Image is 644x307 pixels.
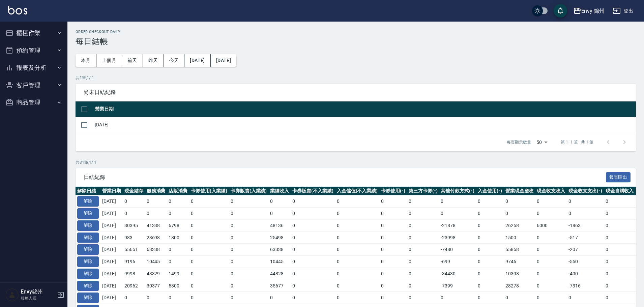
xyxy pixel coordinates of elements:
[476,280,504,292] td: 0
[189,244,229,256] td: 0
[167,244,189,256] td: 0
[606,174,631,180] a: 報表匯出
[335,187,380,195] th: 入金儲值(不入業績)
[291,219,335,232] td: 0
[439,292,476,304] td: 0
[229,280,269,292] td: 0
[604,195,636,208] td: 0
[504,187,535,195] th: 營業現金應收
[77,281,99,291] button: 解除
[77,269,99,279] button: 解除
[145,208,167,220] td: 0
[535,219,567,232] td: 6000
[76,159,636,165] p: 共 31 筆, 1 / 1
[335,195,380,208] td: 0
[268,232,291,244] td: 25498
[229,195,269,208] td: 0
[229,244,269,256] td: 0
[3,24,65,42] button: 櫃檯作業
[77,208,99,219] button: 解除
[567,292,604,304] td: 0
[567,232,604,244] td: -517
[145,232,167,244] td: 23698
[335,244,380,256] td: 0
[504,219,535,232] td: 26258
[77,233,99,243] button: 解除
[268,208,291,220] td: 0
[476,268,504,280] td: 0
[167,208,189,220] td: 0
[504,208,535,220] td: 0
[567,187,604,195] th: 現金收支支出(-)
[567,219,604,232] td: -1863
[145,187,167,195] th: 服務消費
[84,174,606,181] span: 日結紀錄
[268,187,291,195] th: 業績收入
[77,293,99,303] button: 解除
[21,288,55,295] h5: Envy錦州
[164,54,185,67] button: 今天
[535,187,567,195] th: 現金收支收入
[504,268,535,280] td: 10398
[379,256,407,268] td: 0
[268,292,291,304] td: 0
[145,268,167,280] td: 43329
[123,187,145,195] th: 現金結存
[407,219,439,232] td: 0
[504,292,535,304] td: 0
[476,256,504,268] td: 0
[167,187,189,195] th: 店販消費
[335,256,380,268] td: 0
[100,187,123,195] th: 營業日期
[291,256,335,268] td: 0
[407,256,439,268] td: 0
[123,219,145,232] td: 30395
[123,208,145,220] td: 0
[167,195,189,208] td: 0
[268,195,291,208] td: 0
[268,219,291,232] td: 48136
[123,268,145,280] td: 9998
[604,244,636,256] td: 0
[379,219,407,232] td: 0
[291,187,335,195] th: 卡券販賣(不入業績)
[268,256,291,268] td: 10445
[291,244,335,256] td: 0
[84,89,628,96] span: 尚未日結紀錄
[335,280,380,292] td: 0
[439,268,476,280] td: -34430
[211,54,236,67] button: [DATE]
[3,59,65,76] button: 報表及分析
[407,208,439,220] td: 0
[476,232,504,244] td: 0
[379,187,407,195] th: 卡券使用(-)
[604,280,636,292] td: 0
[167,256,189,268] td: 0
[189,268,229,280] td: 0
[476,187,504,195] th: 入金使用(-)
[229,187,269,195] th: 卡券販賣(入業績)
[291,208,335,220] td: 0
[77,196,99,207] button: 解除
[229,208,269,220] td: 0
[8,6,27,14] img: Logo
[3,42,65,59] button: 預約管理
[567,256,604,268] td: -550
[379,195,407,208] td: 0
[476,208,504,220] td: 0
[145,195,167,208] td: 0
[291,195,335,208] td: 0
[567,268,604,280] td: -400
[145,292,167,304] td: 0
[535,256,567,268] td: 0
[123,244,145,256] td: 55651
[189,292,229,304] td: 0
[100,208,123,220] td: [DATE]
[567,244,604,256] td: -207
[439,280,476,292] td: -7399
[167,268,189,280] td: 1499
[407,280,439,292] td: 0
[189,280,229,292] td: 0
[379,232,407,244] td: 0
[535,280,567,292] td: 0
